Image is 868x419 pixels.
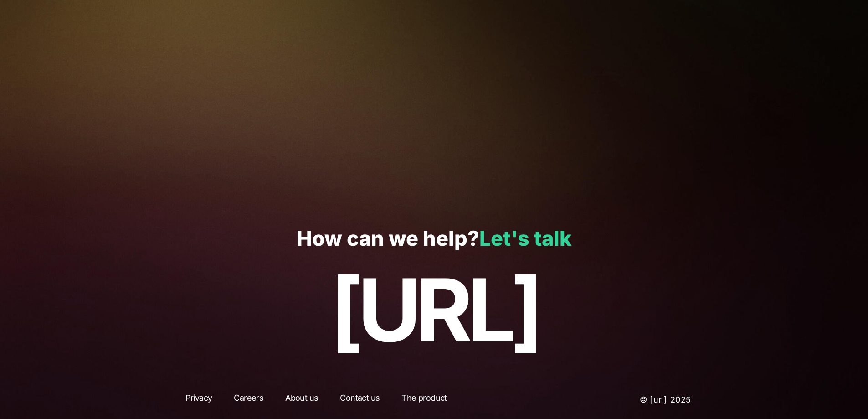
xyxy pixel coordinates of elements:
p: [URL] [27,261,841,359]
a: Privacy [177,392,221,408]
a: Contact us [332,392,388,408]
p: How can we help? [27,227,841,250]
span: Last Name [112,38,142,46]
a: About us [277,392,326,408]
a: Careers [226,392,272,408]
p: © [URL] 2025 [563,392,692,408]
a: Let's talk [479,226,572,251]
a: The product [393,392,455,408]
